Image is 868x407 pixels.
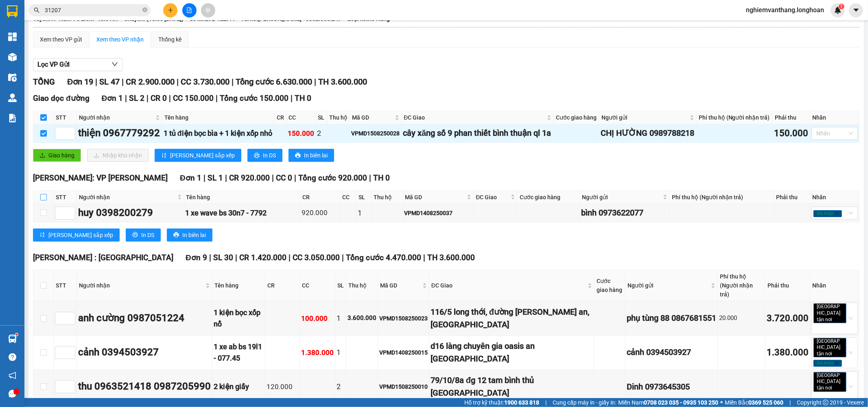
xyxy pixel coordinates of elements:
[229,173,270,183] span: CR 920.000
[37,59,70,70] span: Lọc VP Gửi
[142,7,147,12] span: close-circle
[378,336,429,370] td: VPMD1408250015
[301,347,334,358] div: 1.380.000
[295,152,301,159] span: printer
[254,152,260,159] span: printer
[239,253,286,262] span: CR 1.420.000
[304,151,328,160] span: In biên lai
[201,3,215,17] button: aim
[177,77,179,87] span: |
[378,370,429,404] td: VPMD1508250010
[99,77,120,87] span: SL 47
[504,399,539,406] strong: 1900 633 818
[834,7,842,14] img: icon-new-feature
[379,314,428,323] div: VPMD1508250023
[774,191,810,204] th: Phải thu
[431,374,593,400] div: 79/10/8a đg 12 tam bình thủ [GEOGRAPHIC_DATA]
[247,149,282,162] button: printerIn DS
[767,311,809,326] div: 3.720.000
[8,114,17,122] img: solution-icon
[346,253,421,262] span: Tổng cước 4.470.000
[39,152,45,159] span: upload
[48,151,74,160] span: Giao hàng
[582,193,661,202] span: Người gửi
[379,382,428,391] div: VPMD1508250010
[184,191,301,204] th: Tên hàng
[554,111,599,124] th: Cước giao hàng
[765,270,810,301] th: Phải thu
[78,205,183,221] div: huy 0398200279
[351,129,400,138] div: VPMD1508250028
[833,386,837,390] span: close
[404,209,472,218] div: VPMD1408250037
[627,346,716,359] div: cảnh 0394503927
[39,232,45,238] span: sort-ascending
[314,77,316,87] span: |
[379,348,428,357] div: VPMD1408250015
[102,94,123,103] span: Đơn 1
[813,210,842,218] span: Xe máy
[9,390,16,398] span: message
[300,270,335,301] th: CC
[289,253,291,262] span: |
[295,94,311,103] span: TH 0
[291,94,293,103] span: |
[267,381,298,392] div: 120.000
[54,191,77,204] th: STT
[182,3,197,17] button: file-add
[294,173,296,183] span: |
[358,207,370,219] div: 1
[627,281,709,290] span: Người gửi
[126,77,175,87] span: CR 2.900.000
[8,73,17,82] img: warehouse-icon
[79,193,176,202] span: Người nhận
[213,253,233,262] span: SL 30
[293,253,340,262] span: CC 3.050.000
[170,151,235,160] span: [PERSON_NAME] sắp xếp
[141,231,154,239] span: In DS
[78,311,211,326] div: anh cường 0987051224
[169,94,171,103] span: |
[725,398,783,407] span: Miền Bắc
[33,253,173,262] span: [PERSON_NAME] : [GEOGRAPHIC_DATA]
[129,94,144,103] span: SL 2
[327,111,350,124] th: Thu hộ
[748,399,783,406] strong: 0369 525 060
[8,53,17,61] img: warehouse-icon
[214,307,264,330] div: 1 kiện bọc xốp nổ
[720,401,723,404] span: ⚪️
[186,207,299,219] div: 1 xe wave bs 30n7 - 7792
[214,381,264,392] div: 2 kiện giấy
[276,173,292,183] span: CC 0
[373,173,390,183] span: TH 0
[173,232,179,238] span: printer
[216,94,218,103] span: |
[618,398,718,407] span: Miền Nam
[403,127,552,139] div: cây xăng số 9 phan thiết bình thuận ql 1a
[833,318,837,322] span: close
[265,270,300,301] th: CR
[33,94,90,103] span: Giao dọc đường
[812,193,857,202] div: Nhãn
[581,207,668,219] div: bình 0973622077
[286,111,316,124] th: CC
[316,111,327,124] th: SL
[431,306,593,331] div: 116/5 long thới, đường [PERSON_NAME] an, [GEOGRAPHIC_DATA]
[813,372,846,392] span: [GEOGRAPHIC_DATA] tận nơi
[289,149,334,162] button: printerIn biên lai
[812,281,857,290] div: Nhãn
[476,193,509,202] span: ĐC Giao
[595,270,625,301] th: Cước giao hàng
[205,7,211,13] span: aim
[7,5,17,17] img: logo-vxr
[697,111,773,124] th: Phí thu hộ (Người nhận trả)
[155,149,241,162] button: sort-ascending[PERSON_NAME] sắp xếp
[833,352,837,356] span: close
[212,270,265,301] th: Tên hàng
[718,270,765,301] th: Phí thu hộ (Người nhận trả)
[33,77,55,87] span: TỔNG
[209,253,211,262] span: |
[840,4,843,9] span: 1
[151,94,167,103] span: CR 0
[167,229,212,242] button: printerIn biên lai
